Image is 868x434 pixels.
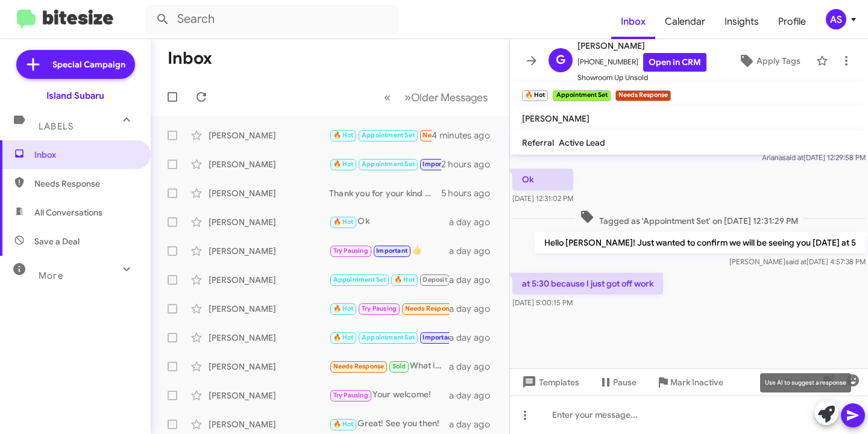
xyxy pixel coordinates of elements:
span: Try Pausing [333,247,368,255]
span: Save a Deal [34,235,80,247]
span: Deposit [423,276,447,284]
span: Appointment Set [362,333,415,341]
span: Referral [522,137,554,148]
span: [PERSON_NAME] [577,39,706,53]
a: Profile [769,4,816,39]
small: Needs Response [615,90,671,101]
div: 2 hours ago [441,158,500,170]
span: [PERSON_NAME] [DATE] 4:57:38 PM [729,257,866,266]
button: Pause [589,371,646,393]
div: a day ago [449,361,500,373]
span: Needs Response [34,178,137,190]
button: Next [397,85,495,110]
span: Insights [715,4,769,39]
span: 🔥 Hot [333,305,354,312]
div: [PERSON_NAME] [209,187,329,199]
span: Templates [520,371,579,393]
span: 🔥 Hot [333,218,354,226]
button: Templates [510,371,589,393]
button: Apply Tags [728,50,810,72]
span: Special Campaign [52,58,125,70]
span: Apply Tags [756,50,800,72]
nav: Page navigation example [377,85,495,110]
a: Inbox [611,4,655,39]
span: Important [423,333,454,341]
div: No thank you [329,302,449,315]
div: Great! See you then! [329,417,449,431]
span: Active Lead [559,137,605,148]
div: a day ago [449,332,500,344]
div: [PERSON_NAME] [209,129,329,141]
div: a day ago [449,303,500,315]
div: a day ago [449,389,500,401]
div: a day ago [449,216,500,228]
span: Labels [39,121,74,132]
span: 🔥 Hot [333,420,354,428]
span: Pause [613,371,637,393]
div: Yes that is correct! See you soon 🙂 [329,157,441,171]
span: 🔥 Hot [394,276,415,284]
span: Ariana [DATE] 12:29:58 PM [762,153,866,162]
span: [DATE] 12:31:02 PM [512,194,573,203]
div: [PERSON_NAME] [209,216,329,228]
small: Appointment Set [553,90,610,101]
div: a day ago [449,245,500,257]
button: Mark Inactive [646,371,733,393]
div: AS [826,9,846,29]
span: 🔥 Hot [333,333,354,341]
input: Search [146,5,399,34]
span: Showroom Up Unsold [577,72,706,84]
span: Older Messages [411,91,488,104]
span: Try Pausing [333,391,368,399]
a: Open in CRM [643,53,706,72]
span: Appointment Set [362,131,415,139]
div: [PERSON_NAME] [209,245,329,257]
div: a day ago [449,274,500,286]
span: Inbox [34,149,137,161]
span: « [384,90,391,105]
span: More [39,270,63,281]
span: Tagged as 'Appointment Set' on [DATE] 12:31:29 PM [575,209,803,227]
div: 4 minutes ago [432,129,500,141]
a: Special Campaign [16,50,135,79]
span: Mark Inactive [670,371,723,393]
span: Important [423,160,454,168]
span: [DATE] 5:00:15 PM [512,298,573,307]
div: [PERSON_NAME] [209,274,329,286]
span: [PHONE_NUMBER] [577,53,706,72]
h1: Inbox [168,49,212,68]
div: [PERSON_NAME] [209,303,329,315]
span: Needs Response [333,362,385,370]
div: What is the monthly payment for 10K miles on the CrossTrek... [329,359,449,373]
a: Calendar [655,4,715,39]
div: Use AI to suggest a response [760,373,851,392]
span: said at [785,257,807,266]
span: said at [782,153,804,162]
span: All Conversations [34,206,102,219]
div: We will see you then! [329,273,449,287]
div: Ok [329,215,449,229]
span: 🔥 Hot [333,131,354,139]
button: AS [816,9,855,29]
div: [PERSON_NAME] [209,332,329,344]
span: Needs Response [423,131,474,139]
div: 👍 [329,244,449,258]
span: Needs Response [405,305,456,312]
button: Previous [377,85,398,110]
small: 🔥 Hot [522,90,548,101]
div: [PERSON_NAME] [209,361,329,373]
div: a day ago [449,418,500,430]
p: Hello [PERSON_NAME]! Just wanted to confirm we will be seeing you [DATE] at 5 [535,232,866,253]
span: Appointment Set [362,160,415,168]
span: G [556,51,565,70]
div: [PERSON_NAME] [209,158,329,170]
div: [PERSON_NAME] [209,389,329,401]
div: Island Subaru [46,90,104,102]
div: Your welcome! [329,388,449,402]
p: Ok [512,169,573,190]
span: Appointment Set [333,276,386,284]
span: Try Pausing [362,305,397,312]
